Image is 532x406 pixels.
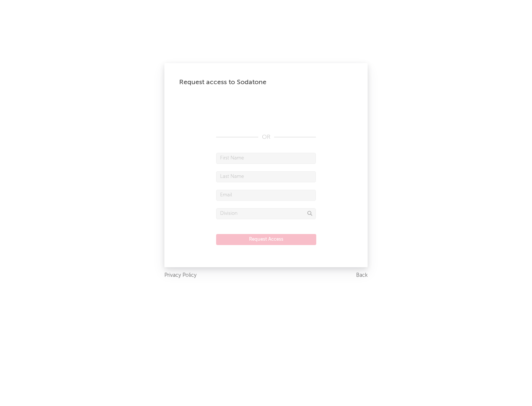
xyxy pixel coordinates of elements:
div: OR [216,133,316,142]
input: Last Name [216,171,316,182]
a: Privacy Policy [164,271,197,280]
input: First Name [216,153,316,164]
div: Request access to Sodatone [179,78,353,87]
input: Division [216,208,316,219]
a: Back [356,271,368,280]
button: Request Access [216,234,316,245]
input: Email [216,190,316,201]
